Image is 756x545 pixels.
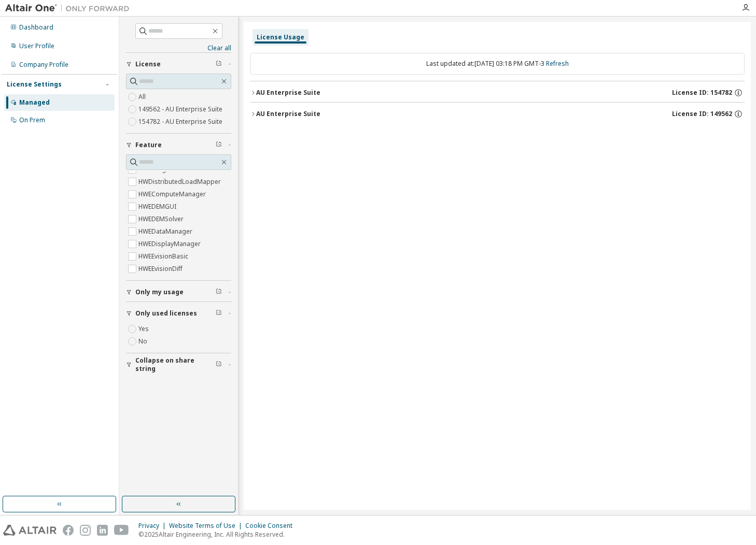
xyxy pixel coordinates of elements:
[169,522,245,530] div: Website Terms of Use
[250,81,745,104] button: AU Enterprise SuiteLicense ID: 154782
[672,110,732,118] span: License ID: 149562
[138,323,151,335] label: Yes
[138,335,149,348] label: No
[138,200,178,213] label: HWEDEMGUI
[216,361,222,369] span: Clear filter
[216,309,222,318] span: Clear filter
[126,44,231,52] a: Clear all
[138,213,186,225] label: HWEDEMSolver
[256,89,320,97] div: AU Enterprise Suite
[216,141,222,149] span: Clear filter
[138,250,190,263] label: HWEEvisionBasic
[138,91,148,103] label: All
[114,525,129,536] img: youtube.svg
[97,525,108,536] img: linkedin.svg
[126,302,231,325] button: Only used licenses
[135,356,216,373] span: Collapse on share string
[138,530,299,539] p: © 2025 Altair Engineering, Inc. All Rights Reserved.
[138,116,225,128] label: 154782 - AU Enterprise Suite
[250,53,745,75] div: Last updated at: [DATE] 03:18 PM GMT-3
[135,309,197,318] span: Only used licenses
[135,141,162,149] span: Feature
[216,288,222,296] span: Clear filter
[126,134,231,156] button: Feature
[138,176,223,188] label: HWDistributedLoadMapper
[19,42,54,50] div: User Profile
[216,60,222,68] span: Clear filter
[257,33,304,41] div: License Usage
[19,23,53,32] div: Dashboard
[138,103,225,116] label: 149562 - AU Enterprise Suite
[546,59,569,68] a: Refresh
[5,3,135,13] img: Altair One
[7,80,62,89] div: License Settings
[672,89,732,97] span: License ID: 154782
[80,525,91,536] img: instagram.svg
[126,353,231,376] button: Collapse on share string
[19,61,68,69] div: Company Profile
[126,53,231,76] button: License
[3,525,57,536] img: altair_logo.svg
[135,60,161,68] span: License
[63,525,74,536] img: facebook.svg
[138,238,203,250] label: HWEDisplayManager
[19,98,50,107] div: Managed
[250,103,745,125] button: AU Enterprise SuiteLicense ID: 149562
[126,281,231,304] button: Only my usage
[256,110,320,118] div: AU Enterprise Suite
[138,188,208,200] label: HWEComputeManager
[245,522,299,530] div: Cookie Consent
[138,522,169,530] div: Privacy
[138,225,194,238] label: HWEDataManager
[135,288,184,296] span: Only my usage
[19,116,45,124] div: On Prem
[138,263,185,275] label: HWEEvisionDiff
